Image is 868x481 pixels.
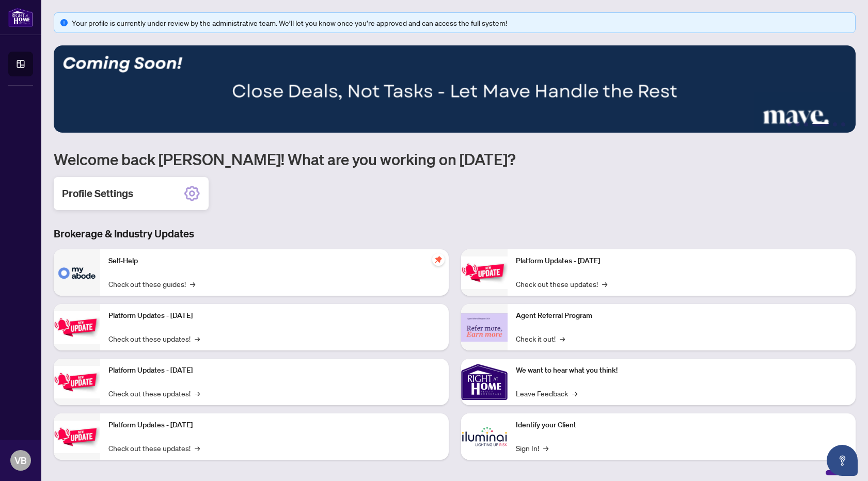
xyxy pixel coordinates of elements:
[516,420,848,431] p: Identify your Client
[14,453,27,468] span: VB
[516,442,548,454] a: Sign In!→
[54,249,100,296] img: Self-Help
[195,333,200,344] span: →
[8,8,33,27] img: logo
[108,278,195,290] a: Check out these guides!→
[54,421,100,453] img: Platform Updates - July 8, 2025
[108,255,440,267] p: Self-Help
[72,17,849,28] div: Your profile is currently under review by the administrative team. We’ll let you know once you’re...
[60,19,68,26] span: info-circle
[62,186,133,201] h2: Profile Settings
[543,442,548,454] span: →
[516,365,848,376] p: We want to hear what you think!
[461,413,508,460] img: Identify your Client
[461,313,508,342] img: Agent Referral Program
[108,420,440,431] p: Platform Updates - [DATE]
[108,442,200,454] a: Check out these updates!→
[833,122,837,126] button: 5
[516,278,607,290] a: Check out these updates!→
[108,333,200,344] a: Check out these updates!→
[796,122,800,126] button: 2
[516,333,565,344] a: Check it out!→
[54,311,100,344] img: Platform Updates - September 16, 2025
[827,445,858,476] button: Open asap
[602,278,607,290] span: →
[841,122,845,126] button: 6
[461,359,508,405] img: We want to hear what you think!
[195,442,200,454] span: →
[516,388,577,399] a: Leave Feedback→
[560,333,565,344] span: →
[516,255,848,267] p: Platform Updates - [DATE]
[812,122,829,126] button: 4
[461,256,508,289] img: Platform Updates - June 23, 2025
[54,149,856,169] h1: Welcome back [PERSON_NAME]! What are you working on [DATE]?
[804,122,808,126] button: 3
[54,227,856,241] h3: Brokerage & Industry Updates
[190,278,195,290] span: →
[516,310,848,322] p: Agent Referral Program
[195,388,200,399] span: →
[108,365,440,376] p: Platform Updates - [DATE]
[108,388,200,399] a: Check out these updates!→
[432,253,445,266] span: pushpin
[108,310,440,322] p: Platform Updates - [DATE]
[54,366,100,398] img: Platform Updates - July 21, 2025
[787,122,792,126] button: 1
[572,388,577,399] span: →
[54,45,856,133] img: Slide 3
